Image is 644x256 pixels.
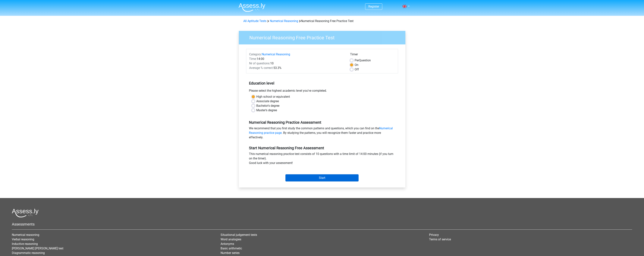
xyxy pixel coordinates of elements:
div: Numerical Reasoning Free Practice Test [242,19,402,23]
a: Antonyms [221,242,234,246]
img: Assessly [239,3,265,12]
div: This numerical reasoning practice test consists of 10 questions with a time limit of 14:00 minute... [246,152,398,167]
a: Terms of service [429,238,451,241]
span: Time: [249,57,257,61]
label: Question [355,58,371,63]
label: Bachelor's degree [256,104,279,108]
div: 53.3% [246,66,347,70]
span: Category: [249,53,262,56]
h5: Start Numerical Reasoning Free Assessment [249,146,395,150]
label: On [355,63,358,67]
a: [PERSON_NAME] [PERSON_NAME] test [12,247,63,250]
h5: Assessments [12,222,632,226]
div: Timer [350,52,395,58]
a: Number series [221,251,240,255]
label: Master's degree [256,108,277,113]
input: Start [285,174,359,181]
h3: Numerical Reasoning Free Practice Test [245,33,403,41]
div: We recommend that you first study the common patterns and questions, which you can find on the . ... [246,126,398,141]
span: Per [355,59,359,62]
a: Privacy [429,233,439,237]
a: Register [368,5,379,8]
a: Diagrammatic reasoning [12,251,45,255]
h5: Numerical Reasoning Practice Assessment [249,120,395,125]
div: 10 [246,61,347,66]
a: Inductive reasoning [12,242,38,246]
img: Assessly logo [12,209,39,217]
label: Off [355,67,359,72]
a: Numerical reasoning [12,233,39,237]
span: Average % correct: [249,66,273,70]
a: Situational judgement tests [221,233,257,237]
label: Associate degree [256,99,279,104]
h5: Education level [249,79,395,87]
a: Basic arithmetic [221,247,242,250]
div: Please select the highest academic level you’ve completed. [246,88,398,94]
div: 14:00 [246,57,347,61]
a: Numerical Reasoning [262,53,290,56]
a: Word analogies [221,238,241,241]
label: High school or equivalent [256,94,290,99]
a: All Aptitude Tests [243,19,266,23]
span: Nr of questions: [249,62,270,65]
a: Numerical Reasoning [270,19,298,23]
a: Verbal reasoning [12,238,34,241]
